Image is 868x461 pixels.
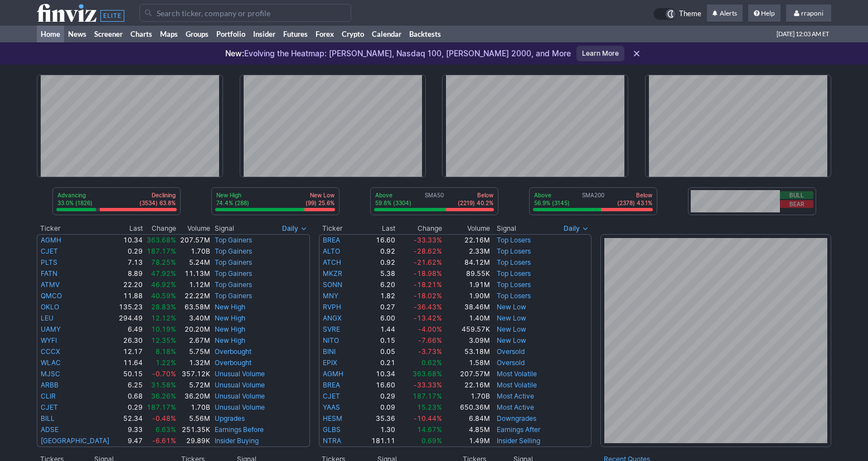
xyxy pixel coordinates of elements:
[151,392,176,400] span: 36.26%
[116,335,143,346] td: 26.30
[151,258,176,266] span: 78.25%
[443,402,491,413] td: 650.36M
[151,303,176,311] span: 28.83%
[139,199,176,207] p: (3534) 63.8%
[414,269,442,278] span: -18.98%
[215,258,252,266] a: Top Gainers
[323,370,343,378] a: AGMH
[323,403,340,411] a: YAAS
[357,223,396,234] th: Last
[707,4,743,22] a: Alerts
[323,414,342,423] a: HESM
[497,303,526,311] a: New Low
[177,368,211,380] td: 357.12K
[57,191,93,199] p: Advancing
[375,199,411,207] p: 59.8% (3304)
[177,257,211,268] td: 5.24M
[357,413,396,424] td: 35.36
[116,257,143,268] td: 7.13
[225,48,571,59] p: Evolving the Heatmap: [PERSON_NAME], Nasdaq 100, [PERSON_NAME] 2000, and More
[368,26,405,42] a: Calendar
[323,280,342,289] a: SONN
[414,236,442,244] span: -33.33%
[41,325,61,333] a: UAMY
[116,435,143,447] td: 9.47
[279,26,312,42] a: Futures
[151,292,176,300] span: 40.59%
[37,223,116,234] th: Ticker
[497,336,526,344] a: New Low
[443,257,491,268] td: 84.12M
[151,325,176,333] span: 10.19%
[357,302,396,313] td: 0.27
[139,191,176,199] p: Declining
[279,223,310,234] button: Signals interval
[127,26,156,42] a: Charts
[497,314,526,322] a: New Low
[533,191,653,208] div: SMA200
[421,436,442,445] span: 0.69%
[458,199,493,207] p: (2219) 40.2%
[152,370,176,378] span: -0.70%
[41,392,56,400] a: CLIR
[41,381,59,389] a: ARBB
[497,269,531,278] a: Top Losers
[147,236,176,244] span: 363.68%
[156,425,176,434] span: 6.63%
[357,368,396,380] td: 10.34
[306,199,334,207] p: (99) 25.6%
[357,313,396,324] td: 6.00
[357,435,396,447] td: 181.11
[215,325,245,333] a: New High
[215,370,265,378] a: Unusual Volume
[357,257,396,268] td: 0.92
[57,199,93,207] p: 33.0% (1826)
[156,347,176,356] span: 8.18%
[323,247,340,255] a: ALTO
[443,380,491,391] td: 22.16M
[116,357,143,368] td: 11.64
[418,325,442,333] span: -4.00%
[177,435,211,447] td: 29.89K
[534,199,570,207] p: 56.9% (3145)
[443,346,491,357] td: 53.18M
[323,269,342,278] a: MKZR
[323,436,341,445] a: NTRA
[443,335,491,346] td: 3.09M
[497,236,531,244] a: Top Losers
[41,236,61,244] a: AGMH
[561,223,591,234] button: Signals interval
[215,436,259,445] a: Insider Buying
[249,26,279,42] a: Insider
[177,302,211,313] td: 63.58M
[497,370,537,378] a: Most Volatile
[215,392,265,400] a: Unusual Volume
[357,234,396,246] td: 16.60
[215,303,245,311] a: New High
[374,191,494,208] div: SMA50
[177,346,211,357] td: 5.75M
[357,380,396,391] td: 16.60
[216,199,249,207] p: 74.4% (288)
[323,292,338,300] a: MNY
[215,269,252,278] a: Top Gainers
[497,392,534,400] a: Most Active
[458,191,493,199] p: Below
[617,199,652,207] p: (2378) 43.1%
[143,223,177,234] th: Change
[786,4,831,22] a: rraponi
[405,26,445,42] a: Backtests
[564,223,580,234] span: Daily
[414,414,442,423] span: -10.44%
[41,280,60,289] a: ATMV
[413,392,442,400] span: 187.17%
[215,314,245,322] a: New High
[41,269,57,278] a: FATN
[147,403,176,411] span: 187.17%
[497,258,531,266] a: Top Losers
[306,191,334,199] p: New Low
[215,414,245,423] a: Upgrades
[414,280,442,289] span: -18.21%
[182,26,212,42] a: Groups
[357,346,396,357] td: 0.05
